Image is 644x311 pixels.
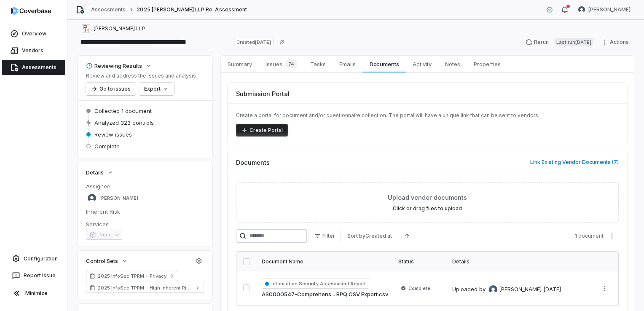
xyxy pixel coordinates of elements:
span: 74 [286,60,297,68]
span: 1 document [575,233,604,239]
div: Uploaded [452,285,561,294]
img: logo-D7KZi-bG.svg [11,7,51,15]
button: Copy link [274,35,290,50]
button: Reviewing Results [83,58,155,73]
button: Actions [599,36,634,48]
button: Create Portal [236,124,288,137]
span: Summary [224,59,255,70]
span: Properties [470,59,504,70]
div: Details [452,258,588,265]
span: Activity [409,59,435,70]
span: [PERSON_NAME] [99,195,138,201]
button: RerunLast run[DATE] [521,36,599,48]
p: Create a portal for document and/or questionnaire collection. The portal will have a unique link ... [236,112,619,119]
span: Report Issue [24,272,56,279]
span: Filter [322,233,335,239]
button: Ascending [399,230,416,242]
button: Details [83,165,116,180]
button: More actions [605,230,619,242]
span: Details [86,169,104,176]
button: Minimize [3,285,64,302]
button: Sort byCreated at [342,230,397,242]
span: Submission Portal [236,89,290,98]
span: [PERSON_NAME] LLP [94,25,145,32]
span: Vendors [22,47,43,54]
span: Collected 1 document [94,107,152,115]
p: Review and address the issues and analysis [86,72,196,79]
button: More actions [598,282,612,295]
span: 2025 [PERSON_NAME] LLP Re-Assessment [137,6,247,13]
a: Assessments [2,60,65,75]
span: 2025 InfoSec TPRM - Privacy [98,273,166,279]
span: Documents [366,59,402,70]
span: Tasks [307,59,329,70]
span: Complete [94,142,120,150]
span: Complete [408,285,430,292]
div: by [479,285,542,294]
span: Assessments [22,64,56,71]
a: Assessments [91,6,126,13]
a: 2025 InfoSec TPRM - Privacy [86,271,178,281]
div: Document Name [262,258,388,265]
img: Isaac Mousel avatar [578,6,585,13]
a: 2025 InfoSec TPRM - High Inherent Risk (TruSight Supported) [86,283,204,293]
span: [PERSON_NAME] [499,285,542,294]
span: Documents [236,158,270,167]
button: Export [139,83,174,95]
div: Reviewing Results [86,62,142,70]
svg: Ascending [404,233,411,239]
span: Control Sets [86,257,118,265]
button: Link Existing Vendor Documents (7) [528,153,621,171]
span: Notes [442,59,464,70]
div: Status [398,258,442,265]
span: [PERSON_NAME] [588,6,631,13]
dt: Assignee [86,182,204,190]
dt: Services [86,220,204,228]
span: Last run [DATE] [554,38,594,46]
span: Upload vendor documents [388,193,467,202]
button: Report Issue [3,268,64,283]
span: 2025 InfoSec TPRM - High Inherent Risk (TruSight Supported) [98,284,192,291]
img: Isaac Mousel avatar [489,285,497,294]
div: [DATE] [543,285,561,294]
a: AS0000547-Comprehens... BPQ CSV Export.csv [262,290,388,299]
a: Overview [2,26,65,41]
button: Go to issues [86,83,136,95]
a: Configuration [3,251,64,266]
button: Filter [309,230,341,242]
dt: Inherent Risk [86,208,204,215]
span: Issues [262,58,300,70]
img: Isaac Mousel avatar [88,194,96,202]
span: Created [DATE] [234,38,274,46]
span: Overview [22,30,46,37]
span: Configuration [24,255,58,262]
label: Click or drag files to upload [393,205,462,212]
button: Isaac Mousel avatar[PERSON_NAME] [573,3,636,16]
button: https://paulhastings.com/[PERSON_NAME] LLP [79,21,148,36]
span: Analyzed 323 controls [94,119,154,126]
span: Review issues [94,131,132,138]
span: Minimize [25,290,48,297]
span: Information Security Assessment Report [262,279,369,289]
a: Vendors [2,43,65,58]
button: Control Sets [83,253,131,268]
span: Emails [336,59,359,70]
